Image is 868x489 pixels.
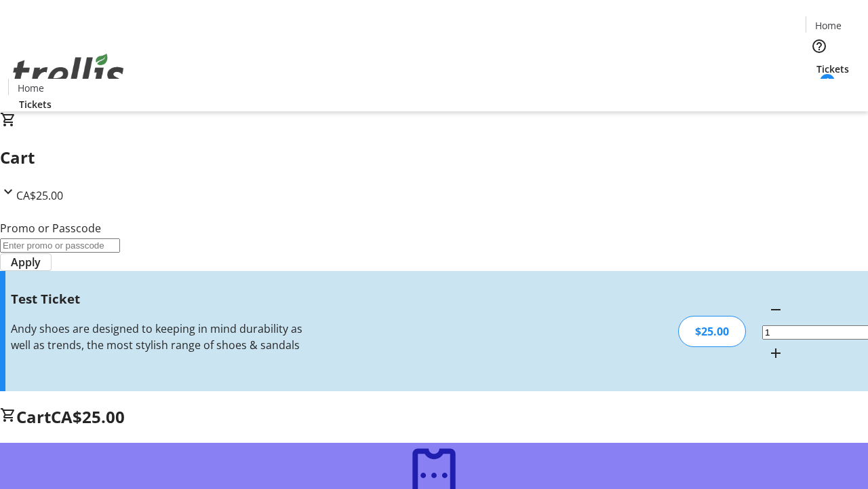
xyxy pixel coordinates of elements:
span: Tickets [19,97,52,111]
a: Home [806,18,850,33]
span: Home [18,81,44,95]
a: Home [9,81,52,95]
div: Andy shoes are designed to keeping in mind durability as well as trends, the most stylish range o... [11,321,307,353]
a: Tickets [806,62,860,76]
img: Orient E2E Organization NDn1EePXOM's Logo [8,39,129,107]
span: CA$25.00 [16,188,63,203]
button: Increment by one [762,340,789,367]
h3: Test Ticket [11,289,307,308]
a: Tickets [8,97,62,111]
button: Help [806,33,833,60]
div: $25.00 [678,316,746,347]
button: Decrement by one [762,296,789,323]
span: Tickets [816,62,849,76]
span: Home [815,18,842,33]
button: Cart [806,76,833,103]
span: CA$25.00 [51,405,125,428]
span: Apply [11,254,41,270]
